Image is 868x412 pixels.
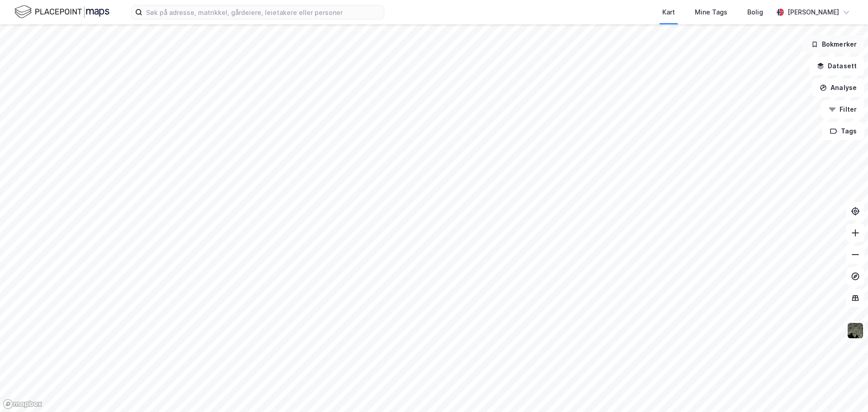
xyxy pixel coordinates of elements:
[3,399,42,409] a: Mapbox homepage
[803,35,864,53] button: Bokmerker
[14,4,109,20] img: logo.f888ab2527a4732fd821a326f86c7f29.svg
[747,7,763,18] div: Bolig
[823,369,868,412] iframe: Chat Widget
[695,7,727,18] div: Mine Tags
[788,7,839,18] div: [PERSON_NAME]
[812,79,864,97] button: Analyse
[821,100,864,118] button: Filter
[809,57,864,75] button: Datasett
[142,5,384,19] input: Søk på adresse, matrikkel, gårdeiere, leietakere eller personer
[847,322,864,339] img: 9k=
[822,122,864,140] button: Tags
[662,7,675,18] div: Kart
[823,369,868,412] div: Kontrollprogram for chat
